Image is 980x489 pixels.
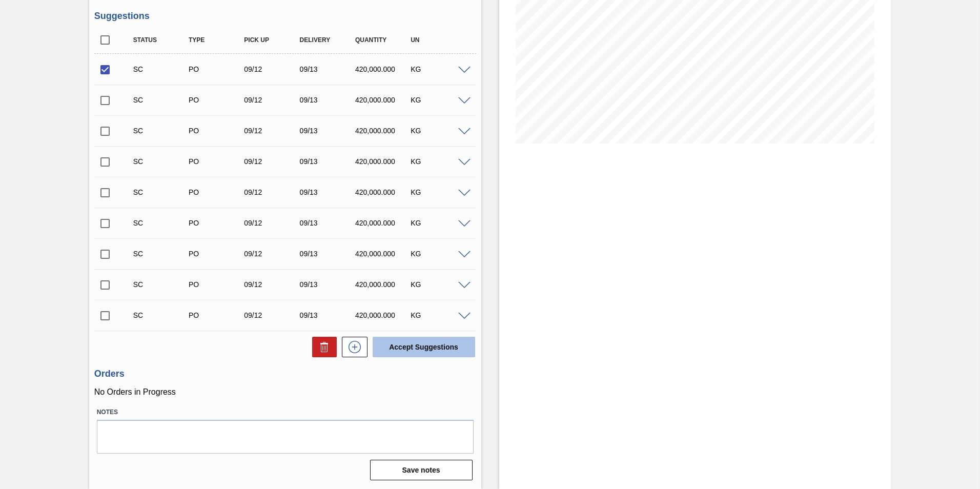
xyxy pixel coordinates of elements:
div: Delivery [297,36,359,44]
h3: Orders [94,369,476,379]
div: 09/13/2025 [297,188,359,196]
div: 09/13/2025 [297,280,359,289]
div: KG [408,127,470,135]
div: 420,000.000 [353,96,415,104]
div: Suggestion Created [131,280,193,289]
div: Suggestion Created [131,65,193,73]
div: 420,000.000 [353,280,415,289]
div: Suggestion Created [131,127,193,135]
div: Accept Suggestions [367,336,476,358]
div: Suggestion Created [131,96,193,104]
div: KG [408,188,470,196]
div: Purchase order [186,188,248,196]
div: Purchase order [186,96,248,104]
div: 09/12/2025 [241,65,303,73]
div: 09/13/2025 [297,65,359,73]
div: 420,000.000 [353,65,415,73]
button: Save notes [370,460,473,480]
div: KG [408,219,470,227]
div: 09/12/2025 [241,157,303,166]
div: Purchase order [186,219,248,227]
div: 420,000.000 [353,219,415,227]
div: 420,000.000 [353,157,415,166]
div: 09/13/2025 [297,311,359,319]
div: KG [408,280,470,289]
label: Notes [97,405,474,420]
div: Suggestion Created [131,250,193,258]
div: Suggestion Created [131,157,193,166]
div: Pick up [241,36,303,44]
div: New suggestion [337,337,367,357]
div: 420,000.000 [353,311,415,319]
div: UN [408,36,470,44]
h3: Suggestions [94,11,476,22]
div: Quantity [353,36,415,44]
div: Purchase order [186,311,248,319]
div: 09/12/2025 [241,311,303,319]
div: Purchase order [186,157,248,166]
div: 09/13/2025 [297,219,359,227]
div: Suggestion Created [131,219,193,227]
div: Type [186,36,248,44]
div: 09/12/2025 [241,250,303,258]
div: 420,000.000 [353,250,415,258]
div: KG [408,157,470,166]
div: Purchase order [186,127,248,135]
div: 09/13/2025 [297,127,359,135]
div: KG [408,96,470,104]
button: Accept Suggestions [373,337,475,357]
div: KG [408,311,470,319]
div: KG [408,250,470,258]
div: 09/13/2025 [297,250,359,258]
div: Suggestion Created [131,311,193,319]
div: 420,000.000 [353,188,415,196]
p: No Orders in Progress [94,388,476,397]
div: 09/12/2025 [241,188,303,196]
div: 09/12/2025 [241,280,303,289]
div: KG [408,65,470,73]
div: 09/13/2025 [297,96,359,104]
div: Purchase order [186,250,248,258]
div: Purchase order [186,65,248,73]
div: Status [131,36,193,44]
div: 420,000.000 [353,127,415,135]
div: 09/13/2025 [297,157,359,166]
div: Delete Suggestions [307,337,337,357]
div: 09/12/2025 [241,219,303,227]
div: 09/12/2025 [241,127,303,135]
div: Suggestion Created [131,188,193,196]
div: 09/12/2025 [241,96,303,104]
div: Purchase order [186,280,248,289]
